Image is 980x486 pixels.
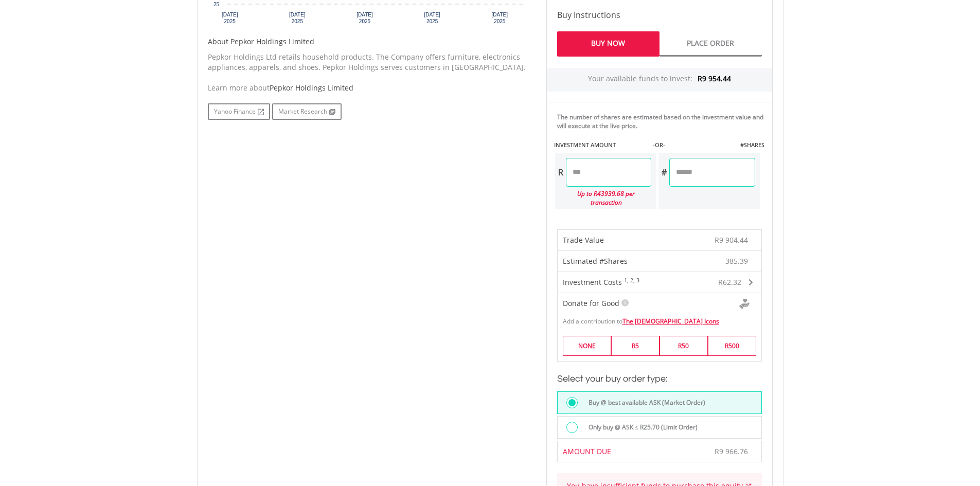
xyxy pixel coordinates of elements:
p: Pepkor Holdings Ltd retails household products. The Company offers furniture, electronics applian... [208,52,531,73]
span: 385.39 [725,256,748,266]
text: [DATE] 2025 [357,12,373,24]
span: Pepkor Holdings Limited [270,83,353,93]
label: NONE [563,336,611,356]
div: The number of shares are estimated based on the investment value and will execute at the live price. [557,113,768,130]
label: INVESTMENT AMOUNT [554,141,616,149]
div: Add a contribution to [558,312,761,326]
span: R62.32 [718,277,741,287]
label: Only buy @ ASK ≤ R25.70 (Limit Order) [582,422,698,433]
label: R50 [660,336,708,356]
label: #SHARES [740,141,764,149]
label: R500 [708,336,756,356]
label: R5 [611,336,660,356]
span: Investment Costs [563,277,622,287]
span: Estimated #Shares [563,256,628,266]
a: Buy Now [557,31,660,57]
h3: Select your buy order type: [557,372,762,386]
label: -OR- [653,141,665,149]
a: Place Order [660,31,762,57]
a: The [DEMOGRAPHIC_DATA] Icons [622,317,719,326]
div: Your available funds to invest: [547,68,772,92]
div: # [658,158,669,187]
text: [DATE] 2025 [221,12,238,24]
label: Buy @ best available ASK (Market Order) [582,397,705,408]
text: [DATE] 2025 [424,12,440,24]
text: [DATE] 2025 [491,12,508,24]
div: Up to R43939.68 per transaction [555,187,652,209]
h5: About Pepkor Holdings Limited [208,37,531,47]
a: Yahoo Finance [208,103,270,120]
span: AMOUNT DUE [563,446,611,456]
span: R9 954.44 [698,74,731,83]
a: Market Research [272,103,342,120]
div: Learn more about [208,83,531,93]
span: R9 966.76 [715,446,748,456]
div: R [555,158,566,187]
text: [DATE] 2025 [289,12,306,24]
h4: Buy Instructions [557,9,762,21]
sup: 1, 2, 3 [624,277,639,284]
span: Donate for Good [563,298,619,308]
span: R9 904.44 [715,235,748,245]
img: Donte For Good [739,299,750,309]
span: Trade Value [563,235,604,245]
text: 25 [213,2,219,7]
